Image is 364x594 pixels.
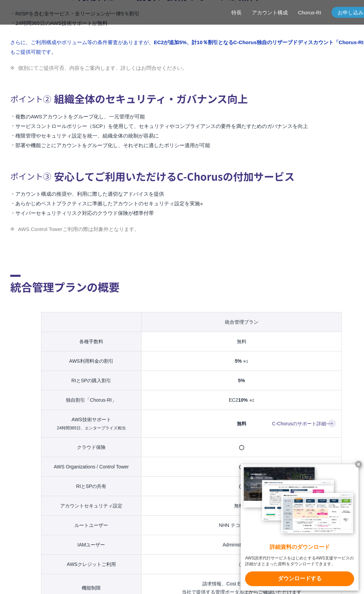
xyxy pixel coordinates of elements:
[57,426,125,430] span: 24時間365日、エンタープライズ相当
[141,332,342,351] td: 無料
[245,571,354,586] x-t: ダウンロードする
[41,351,141,371] th: AWS利用料金の割引
[239,444,244,450] span: ◯
[231,8,242,17] a: 特長
[239,483,244,489] span: ◯
[41,332,141,351] th: 各種手数料
[141,390,342,410] td: EC2
[238,397,248,403] span: 10%
[141,555,342,574] td: ◯
[200,202,203,206] small: ※
[41,555,141,574] th: AWSクレジットご利用
[249,398,254,402] small: ※2
[141,535,342,555] td: Administrator権限
[241,464,359,591] a: 詳細資料のダウンロード AWS請求代行サービスをはじめとするAWS支援サービスの詳細がまとまった資料をダウンロードできます。 ダウンロードする
[252,8,288,17] a: アカウント構成
[41,535,141,555] th: IAMユーザー
[41,477,141,496] th: RIとSPの共有
[41,457,141,477] th: AWS Organizations / Control Tower
[237,421,246,426] span: 無料
[10,168,51,184] span: ポイント③
[238,378,245,383] span: 5%
[10,91,51,106] span: ポイント②
[41,496,141,516] th: アカウントセキュリティ設定
[41,390,141,410] th: 独自割引「Chorus-RI」
[272,419,336,428] a: C-Chorusのサポート詳細
[245,543,354,551] x-t: 詳細資料のダウンロード
[141,496,342,516] td: 無料
[41,371,141,390] th: RIとSPの購入割引
[41,516,141,535] th: ルートユーザー
[41,410,141,438] th: AWS技術サポート
[235,358,242,364] span: 5%
[41,438,141,457] th: クラウド保険
[141,312,342,332] th: 統合管理プラン
[298,8,321,17] a: Chorus-RI
[245,555,354,567] x-t: AWS請求代行サービスをはじめとするAWS支援サービスの詳細がまとまった資料をダウンロードできます。
[239,464,244,469] span: ◯
[141,516,342,535] td: NHN テコラスが管理
[243,359,248,363] small: ※1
